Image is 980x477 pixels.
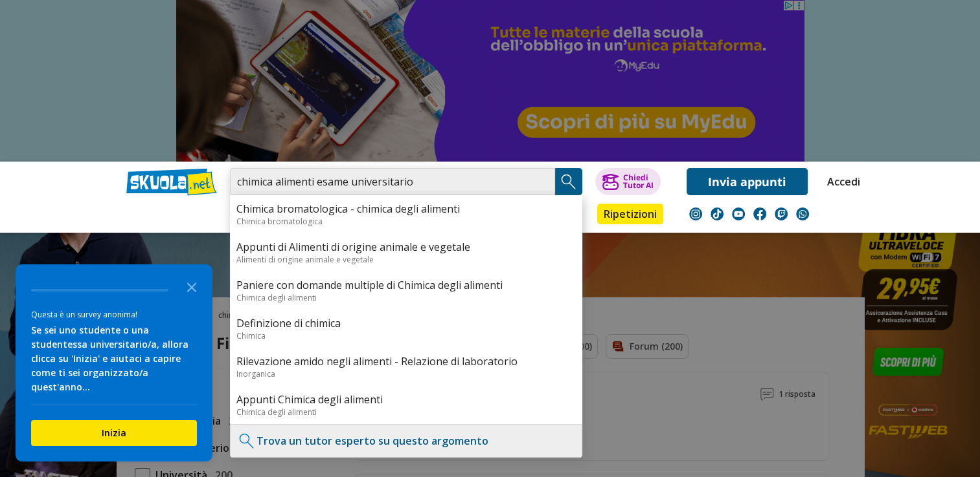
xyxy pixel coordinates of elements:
a: Rilevazione amido negli alimenti - Relazione di laboratorio [236,354,576,368]
a: Invia appunti [687,168,808,195]
div: Questa è un survey anonima! [31,308,197,321]
div: Chiedi Tutor AI [622,174,653,189]
img: Trova un tutor esperto [237,431,256,450]
input: Cerca appunti, riassunti o versioni [230,168,555,195]
div: Chimica [236,330,576,341]
div: Chimica degli alimenti [236,292,576,303]
img: facebook [753,207,766,220]
button: Close the survey [179,273,205,299]
a: Definizione di chimica [236,316,576,330]
img: twitch [775,207,788,220]
button: Search Button [555,168,582,195]
img: Cerca appunti, riassunti o versioni [559,172,578,191]
img: instagram [689,207,702,220]
a: Paniere con domande multiple di Chimica degli alimenti [236,278,576,292]
a: Appunti di Alimenti di origine animale e vegetale [236,240,576,254]
a: Appunti [227,204,285,227]
img: tiktok [711,207,724,220]
div: Chimica degli alimenti [236,407,576,418]
img: WhatsApp [796,207,809,220]
div: Inorganica [236,368,576,379]
a: Trova un tutor esperto su questo argomento [256,434,488,448]
img: youtube [732,207,745,220]
a: Ripetizioni [597,204,663,224]
div: Survey [16,264,212,461]
a: Accedi [827,168,854,195]
div: Se sei uno studente o una studentessa universitario/a, allora clicca su 'Inizia' e aiutaci a capi... [31,323,197,394]
button: Inizia [31,420,197,446]
button: ChiediTutor AI [595,168,661,195]
a: Chimica bromatologica - chimica degli alimenti [236,202,576,216]
a: Appunti Chimica degli alimenti [236,392,576,407]
div: Chimica bromatologica [236,216,576,227]
div: Alimenti di origine animale e vegetale [236,254,576,265]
